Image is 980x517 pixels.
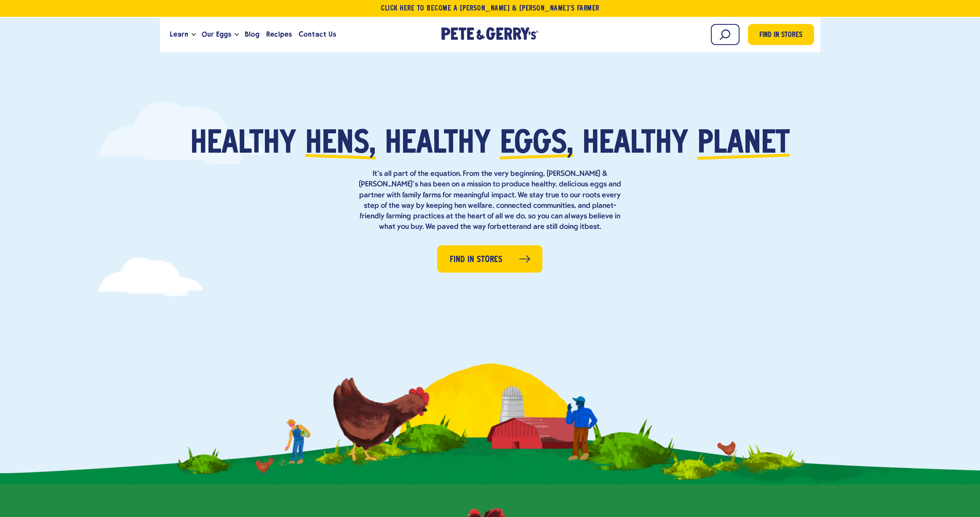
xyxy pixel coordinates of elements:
span: healthy [582,129,688,160]
strong: best [585,223,600,231]
a: Find in Stores [748,24,814,45]
span: Our Eggs [202,29,231,40]
a: Our Eggs [198,23,235,46]
input: Search [711,24,740,45]
span: healthy [385,129,491,160]
span: Contact Us [299,29,336,40]
span: Healthy [190,129,296,160]
span: Recipes [266,29,292,40]
span: Find in Stores [450,253,502,266]
span: hens, [305,129,376,160]
span: Blog [245,29,259,40]
button: Open the dropdown menu for Our Eggs [235,33,239,36]
a: Learn [166,23,192,46]
span: Find in Stores [759,30,802,41]
p: It’s all part of the equation. From the very beginning, [PERSON_NAME] & [PERSON_NAME]’s has been ... [355,169,625,232]
a: Blog [241,23,263,46]
strong: better [497,223,518,231]
a: Recipes [263,23,295,46]
a: Contact Us [295,23,339,46]
span: Learn [170,29,188,40]
a: Find in Stores [437,245,542,273]
span: eggs, [500,129,573,160]
button: Open the dropdown menu for Learn [192,33,196,36]
span: planet [697,129,790,160]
